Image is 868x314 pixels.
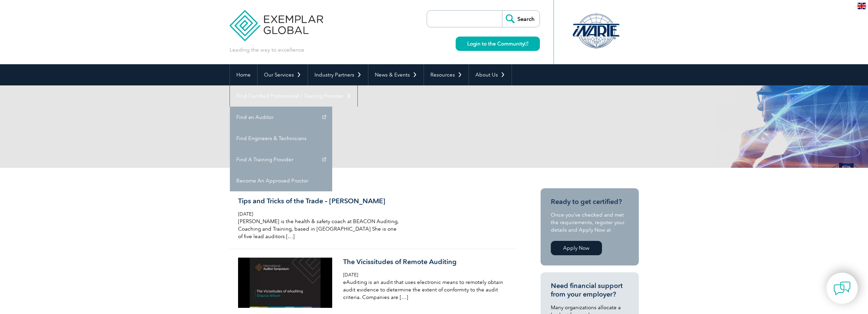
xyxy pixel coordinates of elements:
h3: The Vicissitudes of Remote Auditing [343,258,505,266]
span: [DATE] [343,272,358,278]
h3: Need financial support from your employer? [551,282,629,299]
a: Tips and Tricks of the Trade – [PERSON_NAME] [DATE] [PERSON_NAME] is the health & safety coach at... [230,188,516,249]
img: 687454312-900x480-1-300x160.jpg [238,258,333,308]
a: Industry Partners [308,64,368,85]
h3: Tips and Tricks of the Trade – [PERSON_NAME] [238,197,400,205]
a: Our Services [258,64,308,85]
a: Apply Now [551,241,602,255]
a: Find an Auditor [230,107,332,128]
a: Login to the Community [456,37,540,51]
h1: Search [230,113,491,126]
img: en [857,3,866,9]
input: Search [502,11,540,27]
h3: Ready to get certified? [551,197,629,206]
a: Find A Training Provider [230,149,332,170]
img: open_square.png [525,42,528,45]
p: [PERSON_NAME] is the health & safety coach at BEACON Auditing, Coaching and Training, based in [G... [238,218,400,240]
a: News & Events [368,64,424,85]
p: Leading the way to excellence [230,46,304,54]
a: Resources [424,64,469,85]
a: Find Engineers & Technicians [230,128,332,149]
p: eAuditing is an audit that uses electronic means to remotely obtain audit evidence to determine t... [343,278,505,301]
a: About Us [469,64,512,85]
p: Once you’ve checked and met the requirements, register your details and Apply Now at [551,211,629,234]
img: contact-chat.png [834,280,851,297]
a: Find Certified Professional / Training Provider [230,85,357,107]
a: Become An Approved Proctor [230,170,332,191]
p: Results for: iso9001 [230,133,434,140]
a: Home [230,64,257,85]
span: [DATE] [238,211,253,217]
